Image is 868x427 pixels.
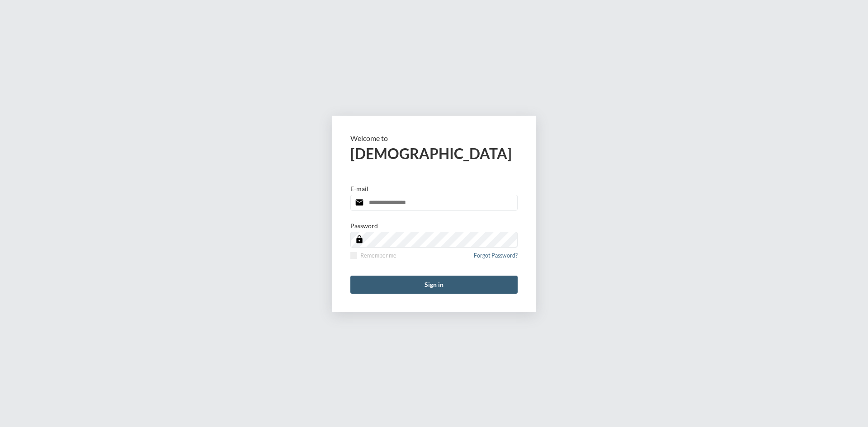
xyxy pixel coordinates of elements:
[350,134,518,142] p: Welcome to
[350,252,396,259] label: Remember me
[350,222,378,230] p: Password
[350,185,368,192] p: E-mail
[474,252,518,264] a: Forgot Password?
[350,276,518,294] button: Sign in
[350,145,518,162] h2: [DEMOGRAPHIC_DATA]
